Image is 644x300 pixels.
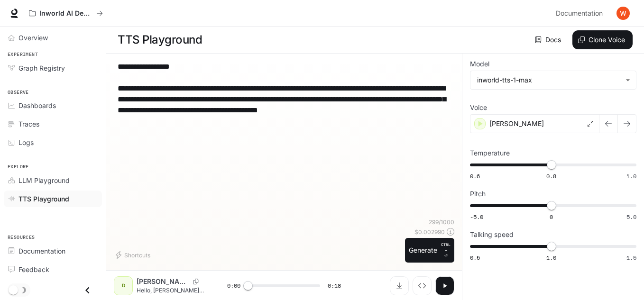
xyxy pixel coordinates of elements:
[4,60,102,76] a: Graph Registry
[470,191,486,197] p: Pitch
[137,286,204,294] p: Hello, [PERSON_NAME], I hope this message finds you well. I would like to inquire about your pref...
[4,261,102,278] a: Feedback
[227,281,240,291] span: 0:00
[626,172,636,180] span: 1.0
[626,213,636,221] span: 5.0
[470,254,480,262] span: 0.5
[4,243,102,259] a: Documentation
[4,134,102,151] a: Logs
[18,246,65,256] span: Documentation
[137,277,189,286] p: [PERSON_NAME]
[470,150,510,156] p: Temperature
[470,104,487,111] p: Voice
[4,191,102,207] a: TTS Playground
[18,137,34,147] span: Logs
[9,284,18,295] span: Dark mode toggle
[114,247,154,263] button: Shortcuts
[77,281,98,300] button: Close drawer
[552,4,610,23] a: Documentation
[118,30,202,49] h1: TTS Playground
[4,97,102,114] a: Dashboards
[405,238,454,263] button: GenerateCTRL +⏎
[18,264,49,274] span: Feedback
[616,7,630,20] img: User avatar
[441,242,451,259] p: ⏎
[18,194,69,204] span: TTS Playground
[441,242,451,253] p: CTRL +
[489,119,544,128] p: [PERSON_NAME]
[533,30,565,49] a: Docs
[413,276,432,295] button: Inspect
[550,213,553,221] span: 0
[189,279,202,284] button: Copy Voice ID
[328,281,341,291] span: 0:18
[18,63,65,73] span: Graph Registry
[39,9,92,18] p: Inworld AI Demos
[18,119,39,129] span: Traces
[470,213,483,221] span: -5.0
[626,254,636,262] span: 1.5
[470,172,480,180] span: 0.6
[614,4,633,23] button: User avatar
[390,276,409,295] button: Download audio
[470,71,636,89] div: inworld-tts-1-max
[18,100,56,110] span: Dashboards
[25,4,107,23] button: All workspaces
[477,75,621,85] div: inworld-tts-1-max
[18,33,48,43] span: Overview
[556,8,603,19] span: Documentation
[4,29,102,46] a: Overview
[546,172,556,180] span: 0.8
[116,278,131,293] div: D
[546,254,556,262] span: 1.0
[470,231,514,238] p: Talking speed
[4,172,102,189] a: LLM Playground
[470,61,489,67] p: Model
[4,116,102,132] a: Traces
[18,175,70,185] span: LLM Playground
[572,30,633,49] button: Clone Voice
